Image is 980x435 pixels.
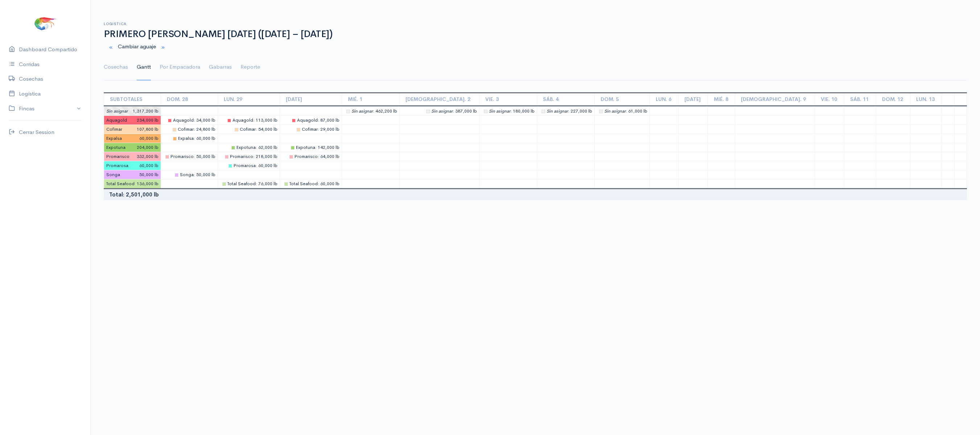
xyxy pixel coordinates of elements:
[240,126,256,132] span: Cofimar
[240,54,260,80] a: Reporte
[209,54,232,80] a: Gabarras
[106,162,128,169] span: Promarosa
[844,93,876,106] td: Sáb. 11
[139,171,158,178] span: 50,000 lb
[137,126,158,133] span: 107,800 lb
[537,93,595,106] td: Sáb. 4
[342,93,400,106] td: Mié. 1
[137,180,158,187] span: 136,000 lb
[910,93,942,106] td: Lun. 13
[708,93,735,106] td: Mié. 8
[168,117,215,123] span: : 34,000 lb
[280,93,342,106] td: [DATE]
[231,145,277,150] span: : 62,000 lb
[222,181,277,187] span: : 76,000 lb
[400,93,479,106] td: [DEMOGRAPHIC_DATA]. 2
[650,93,678,106] td: Lun. 6
[227,181,256,187] span: Total Seafood
[99,40,971,54] div: Cambiar aguaje
[104,22,967,26] h6: Logistica
[297,117,318,123] span: Aquagold
[180,172,194,178] span: Songa
[218,93,280,106] td: Lun. 29
[302,126,318,132] span: Cofimar
[599,108,647,114] span: : 61,000 lb
[225,154,277,159] span: : 218,000 lb
[236,145,256,150] span: Expotuna
[479,93,537,106] td: Vie. 3
[104,29,967,40] h1: PRIMERO [PERSON_NAME] [DATE] ([DATE] – [DATE])
[815,93,844,106] td: Vie. 10
[489,108,510,114] span: Sin asignar
[175,172,215,178] span: : 50,000 lb
[426,108,477,114] span: : 387,000 lb
[291,145,339,150] span: : 142,000 lb
[106,108,128,114] span: Sin asignar
[139,135,158,142] span: 60,000 lb
[296,145,315,150] span: Expotuna
[232,117,253,123] span: Aquagold
[234,163,256,168] span: Promarosa
[431,108,453,114] span: Sin asignar
[170,154,194,159] span: Promarisco
[133,108,158,114] span: 1,317,200 lb
[178,126,194,132] span: Cofimar
[227,117,277,123] span: : 113,000 lb
[106,126,122,133] span: Cofimar
[137,144,158,151] span: 204,000 lb
[173,135,215,141] span: : 60,000 lb
[289,181,318,187] span: Total Seafood
[230,154,253,159] span: Promarisco
[106,117,127,123] span: Aquagold
[106,135,122,142] span: Expalsa
[137,153,158,160] span: 332,000 lb
[104,93,161,106] td: Subtotales
[173,126,215,132] span: : 24,800 lb
[137,54,151,80] a: Gantt
[542,108,592,114] span: : 227,000 lb
[228,163,277,168] span: : 60,000 lb
[235,126,277,132] span: : 54,000 lb
[137,117,158,123] span: 234,000 lb
[547,108,568,114] span: Sin asignar
[297,126,339,132] span: : 29,000 lb
[106,180,135,187] span: Total Seafood
[106,153,129,160] span: Promarisco
[351,108,373,114] span: Sin asignar
[292,117,339,123] span: : 87,000 lb
[295,154,318,159] span: Promarisco
[106,171,120,178] span: Songa
[173,117,194,123] span: Aquagold
[104,54,128,80] a: Cosechas
[876,93,910,106] td: Dom. 12
[104,189,161,200] td: Total: 2,501,000 lb
[289,154,339,159] span: : 64,000 lb
[106,144,125,151] span: Expotuna
[346,108,397,114] span: : 462,200 lb
[139,162,158,169] span: 60,000 lb
[735,93,815,106] td: [DEMOGRAPHIC_DATA]. 9
[160,54,200,80] a: Por Empacadora
[165,154,215,159] span: : 50,000 lb
[484,108,535,114] span: : 180,000 lb
[604,108,626,114] span: Sin asignar
[595,93,650,106] td: Dom. 5
[678,93,708,106] td: [DATE]
[284,181,339,187] span: : 60,000 lb
[178,135,194,141] span: Expalsa
[161,93,218,106] td: Dom. 28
